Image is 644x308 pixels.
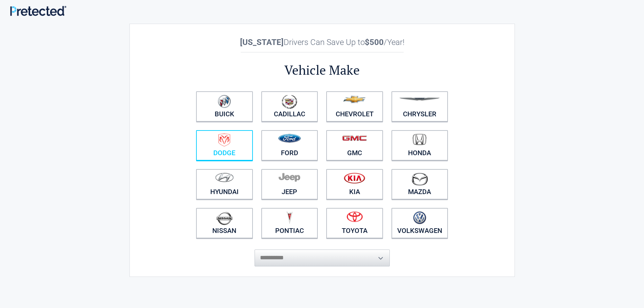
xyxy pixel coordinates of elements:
[326,169,383,199] a: Kia
[286,211,293,224] img: pontiac
[10,6,66,16] img: Main Logo
[192,62,452,79] h2: Vehicle Make
[278,134,301,143] img: ford
[343,96,366,103] img: chevrolet
[192,38,452,47] h2: Drivers Can Save Up to /Year
[196,169,253,199] a: Hyundai
[326,130,383,161] a: GMC
[391,91,448,122] a: Chrysler
[261,91,318,122] a: Cadillac
[344,172,365,184] img: kia
[279,172,300,182] img: jeep
[261,130,318,161] a: Ford
[196,130,253,161] a: Dodge
[196,208,253,238] a: Nissan
[391,130,448,161] a: Honda
[261,208,318,238] a: Pontiac
[342,135,367,141] img: gmc
[412,134,427,145] img: honda
[413,211,426,224] img: volkswagen
[326,91,383,122] a: Chevrolet
[240,38,284,47] b: [US_STATE]
[215,172,234,182] img: hyundai
[411,172,428,186] img: mazda
[365,38,384,47] b: $500
[347,211,363,222] img: toyota
[216,211,233,225] img: nissan
[218,95,231,108] img: buick
[399,98,440,101] img: chrysler
[391,208,448,238] a: Volkswagen
[391,169,448,199] a: Mazda
[282,95,297,109] img: cadillac
[261,169,318,199] a: Jeep
[196,91,253,122] a: Buick
[218,134,230,147] img: dodge
[326,208,383,238] a: Toyota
